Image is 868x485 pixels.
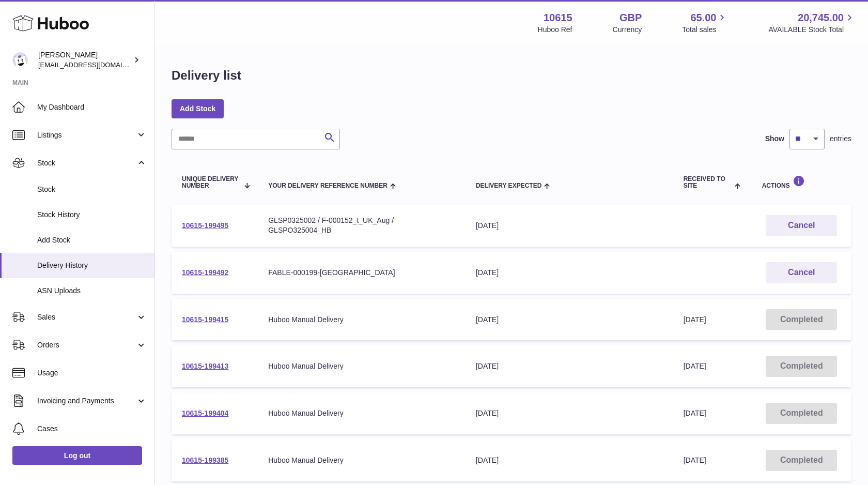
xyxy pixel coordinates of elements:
[476,361,663,371] div: [DATE]
[762,175,841,189] div: Actions
[182,456,228,464] a: 10615-199385
[37,235,147,245] span: Add Stock
[172,99,224,118] a: Add Stock
[268,268,455,278] div: FABLE-000199-[GEOGRAPHIC_DATA]
[268,408,455,418] div: Huboo Manual Delivery
[182,409,228,417] a: 10615-199404
[37,424,147,434] span: Cases
[690,11,716,25] span: 65.00
[268,456,455,465] div: Huboo Manual Delivery
[768,25,856,35] span: AVAILABLE Stock Total
[182,315,228,324] a: 10615-199415
[37,340,136,350] span: Orders
[12,446,142,465] a: Log out
[38,50,131,70] div: [PERSON_NAME]
[268,216,455,235] div: GLSP0325002 / F-000152_t_UK_Aug / GLSPO325004_HB
[766,262,837,283] button: Cancel
[798,11,844,25] span: 20,745.00
[37,185,147,194] span: Stock
[684,409,706,417] span: [DATE]
[544,11,572,25] strong: 10615
[37,102,147,112] span: My Dashboard
[476,456,663,465] div: [DATE]
[37,396,136,406] span: Invoicing and Payments
[682,25,728,35] span: Total sales
[37,261,147,270] span: Delivery History
[37,286,147,296] span: ASN Uploads
[476,315,663,325] div: [DATE]
[768,11,856,35] a: 20,745.00 AVAILABLE Stock Total
[619,11,642,25] strong: GBP
[766,215,837,236] button: Cancel
[684,456,706,464] span: [DATE]
[182,176,239,189] span: Unique Delivery Number
[12,52,28,68] img: fulfillment@fable.com
[38,60,152,69] span: [EMAIL_ADDRESS][DOMAIN_NAME]
[268,361,455,371] div: Huboo Manual Delivery
[268,183,388,189] span: Your Delivery Reference Number
[476,183,541,189] span: Delivery Expected
[182,362,228,370] a: 10615-199413
[682,11,728,35] a: 65.00 Total sales
[37,158,136,168] span: Stock
[37,368,147,378] span: Usage
[765,134,784,144] label: Show
[37,210,147,220] span: Stock History
[172,67,241,84] h1: Delivery list
[613,25,642,35] div: Currency
[268,315,455,325] div: Huboo Manual Delivery
[182,221,228,230] a: 10615-199495
[684,362,706,370] span: [DATE]
[37,312,136,322] span: Sales
[37,130,136,140] span: Listings
[684,315,706,324] span: [DATE]
[684,176,733,189] span: Received to Site
[476,268,663,278] div: [DATE]
[476,408,663,418] div: [DATE]
[476,221,663,231] div: [DATE]
[182,268,228,277] a: 10615-199492
[830,134,851,144] span: entries
[538,25,572,35] div: Huboo Ref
